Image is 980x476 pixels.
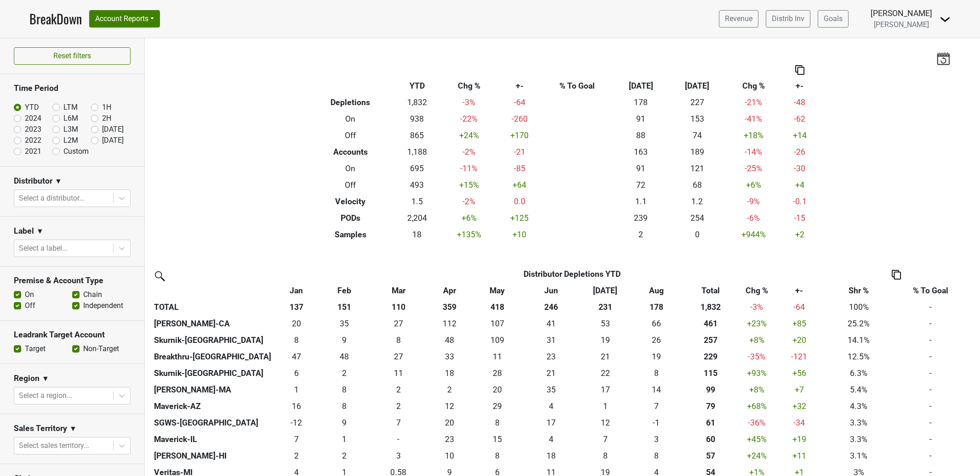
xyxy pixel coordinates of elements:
div: 112 [429,318,470,330]
div: 107 [474,318,520,330]
td: +8 % [740,332,773,348]
td: +6 % [725,177,782,193]
div: 53 [582,318,628,330]
th: 178 [631,299,682,315]
td: 695 [393,160,441,177]
th: Chg %: activate to sort column ascending [740,282,773,299]
a: BreakDown [29,9,82,28]
label: L3M [63,124,78,135]
label: [DATE] [102,124,124,135]
th: Feb: activate to sort column ascending [319,282,370,299]
label: YTD [25,102,39,113]
span: ▼ [42,373,49,384]
th: May: activate to sort column ascending [472,282,522,299]
div: 23 [524,351,577,363]
td: - [893,381,968,398]
img: Dropdown Menu [940,14,951,25]
td: -41 % [725,111,782,127]
td: 28.499 [472,365,522,381]
th: 228.634 [682,348,740,365]
div: 7 [633,400,679,412]
th: Skurnik-[GEOGRAPHIC_DATA] [152,365,274,381]
div: 22 [582,367,628,379]
div: [PERSON_NAME] [871,7,932,19]
th: [PERSON_NAME]-MA [152,381,274,398]
th: YTD [393,78,441,94]
div: 47 [276,351,317,363]
th: 151 [319,299,370,315]
h3: Sales Territory [14,424,67,433]
h3: Premise & Account Type [14,276,131,286]
td: 227 [669,94,725,111]
div: 21 [582,351,628,363]
td: - [893,332,968,348]
div: 2 [372,384,425,396]
td: +6 % [441,210,497,226]
a: Revenue [719,10,758,28]
td: -15 [782,210,818,226]
td: 8.749 [319,332,370,348]
td: 239 [613,210,669,226]
td: 20.828 [580,348,631,365]
td: 14.1% [825,332,893,348]
td: 30.834 [522,332,580,348]
div: -121 [776,351,823,363]
th: Total: activate to sort column ascending [682,282,740,299]
td: 1.5 [319,365,370,381]
td: 47.749 [319,348,370,365]
td: -260 [497,111,542,127]
div: 8 [372,334,425,346]
label: 2024 [25,113,41,124]
div: 11 [474,351,520,363]
div: 33 [429,351,470,363]
td: - [893,348,968,365]
th: 115.416 [682,365,740,381]
div: 48 [321,351,367,363]
td: 5.4% [825,381,893,398]
label: Non-Target [83,343,119,354]
td: 25.2% [825,315,893,332]
td: 11.333 [472,348,522,365]
td: 938 [393,111,441,127]
div: 79 [684,400,737,412]
td: 7.25 [631,398,682,414]
td: 1.5 [393,193,441,210]
div: 35 [321,318,367,330]
th: [DATE] [669,78,725,94]
h3: Distributor [14,176,52,186]
h3: Leadrank Target Account [14,330,131,340]
td: 33.167 [427,348,472,365]
td: +4 [782,177,818,193]
td: +24 % [441,127,497,144]
th: 110 [370,299,427,315]
label: Chain [83,289,102,300]
label: L2M [63,135,78,146]
td: -9 % [725,193,782,210]
th: PODs [308,210,393,226]
th: &nbsp;: activate to sort column ascending [152,282,274,299]
label: LTM [63,102,78,113]
span: ▼ [55,176,62,187]
td: - [893,299,968,315]
td: 1 [580,398,631,414]
td: - [893,315,968,332]
td: 18.083 [427,365,472,381]
label: 2021 [25,146,41,157]
div: +85 [776,318,823,330]
td: -30 [782,160,818,177]
td: +10 [497,226,542,243]
div: 1 [276,384,317,396]
div: 16 [276,400,317,412]
div: 257 [684,334,737,346]
td: 17.166 [580,381,631,398]
td: 163 [613,144,669,160]
h3: Label [14,226,34,236]
div: 4 [524,400,577,412]
td: 178 [613,94,669,111]
div: 8 [321,384,367,396]
td: 2.083 [370,398,427,414]
td: 8.416 [319,398,370,414]
td: -62 [782,111,818,127]
th: Jun: activate to sort column ascending [522,282,580,299]
th: Breakthru-[GEOGRAPHIC_DATA] [152,348,274,365]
